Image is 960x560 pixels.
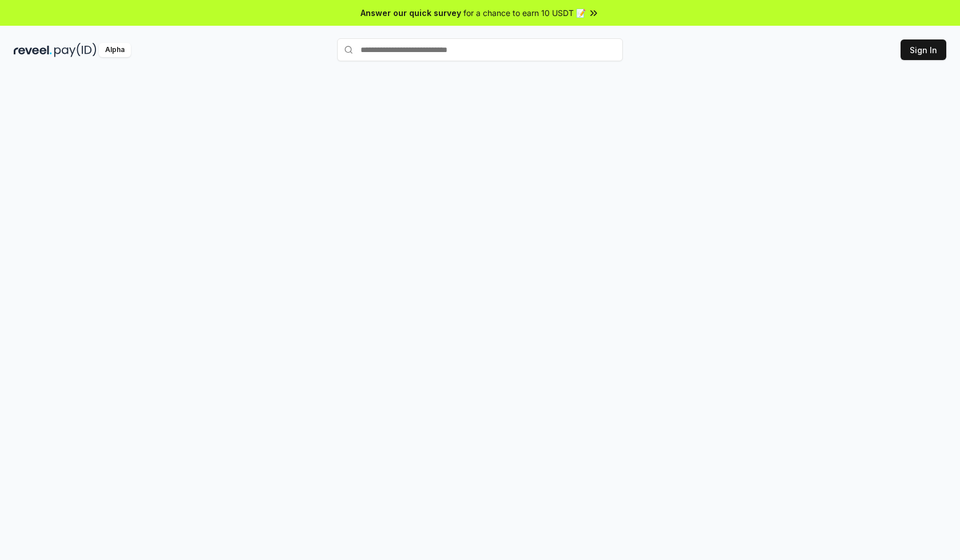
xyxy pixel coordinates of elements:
[463,7,586,19] span: for a chance to earn 10 USDT 📝
[901,39,946,60] button: Sign In
[14,43,52,57] img: reveel_dark
[361,7,461,19] span: Answer our quick survey
[99,43,131,57] div: Alpha
[54,43,97,57] img: pay_id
